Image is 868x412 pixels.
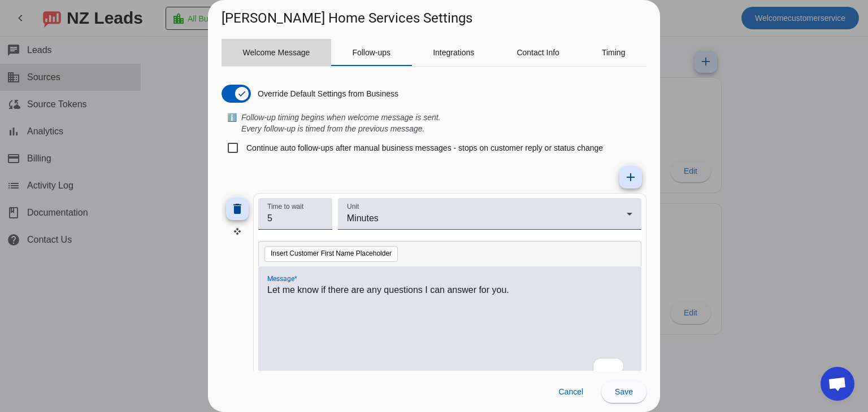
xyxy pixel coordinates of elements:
[602,49,626,56] span: Timing
[241,113,441,133] i: Follow-up timing begins when welcome message is sent. Every follow-up is timed from the previous ...
[227,112,237,134] span: ℹ️
[517,49,559,56] span: Contact Info
[244,142,603,154] label: Continue auto follow-ups after manual business messages - stops on customer reply or status change
[347,203,359,211] mat-label: Unit
[821,367,854,401] div: Open chat
[347,213,379,223] span: Minutes
[624,170,637,184] mat-icon: add
[558,387,583,396] span: Cancel
[222,9,472,27] h1: [PERSON_NAME] Home Services Settings
[267,283,632,297] p: Let me know if there are any questions I can answer for you.
[352,49,390,56] span: Follow-ups
[231,202,244,216] mat-icon: delete
[549,380,592,403] button: Cancel
[264,246,398,262] button: Insert Customer First Name Placeholder
[255,88,398,99] label: Override Default Settings from Business
[433,49,474,56] span: Integrations
[267,283,632,375] div: To enrich screen reader interactions, please activate Accessibility in Grammarly extension settings
[243,49,310,56] span: Welcome Message
[601,380,646,403] button: Save
[267,203,303,211] mat-label: Time to wait
[615,387,633,396] span: Save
